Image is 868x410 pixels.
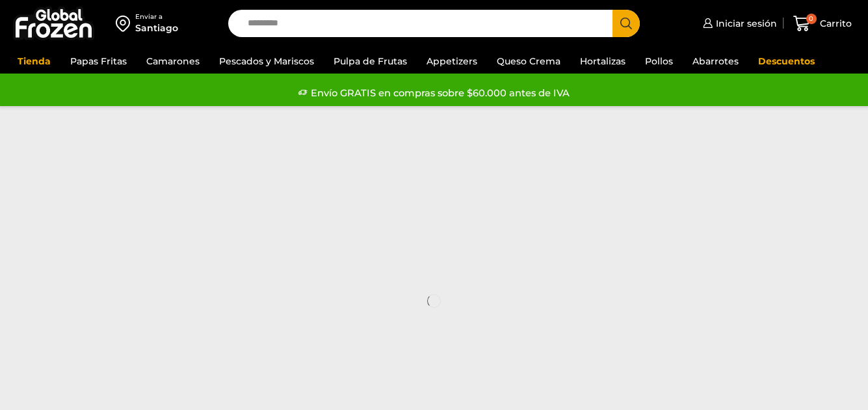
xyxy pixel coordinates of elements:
[135,21,178,34] div: Santiago
[140,49,206,74] a: Camarones
[817,17,852,30] span: Carrito
[490,49,567,74] a: Queso Crema
[11,49,57,74] a: Tienda
[790,8,855,39] a: 0 Carrito
[612,10,640,37] button: Search button
[638,49,679,74] a: Pollos
[752,49,821,74] a: Descuentos
[64,49,133,74] a: Papas Fritas
[573,49,632,74] a: Hortalizas
[686,49,745,74] a: Abarrotes
[713,17,777,30] span: Iniciar sesión
[700,10,777,36] a: Iniciar sesión
[213,49,321,74] a: Pescados y Mariscos
[806,14,817,24] span: 0
[327,49,414,74] a: Pulpa de Frutas
[135,12,178,21] div: Enviar a
[420,49,484,74] a: Appetizers
[116,12,135,34] img: address-field-icon.svg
